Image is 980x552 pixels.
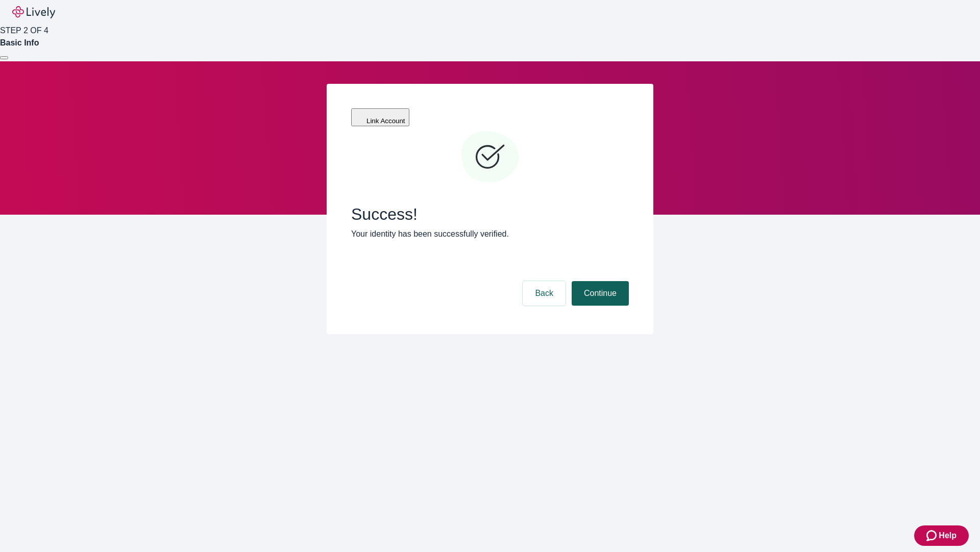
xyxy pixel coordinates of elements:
button: Link Account [351,108,409,126]
span: Success! [351,204,629,224]
svg: Zendesk support icon [926,530,939,542]
span: Help [939,530,957,542]
button: Back [523,281,566,306]
button: Zendesk support iconHelp [914,525,969,546]
p: Your identity has been successfully verified. [351,228,629,240]
img: Lively [12,6,55,18]
svg: Checkmark icon [459,127,521,188]
button: Continue [572,281,629,306]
